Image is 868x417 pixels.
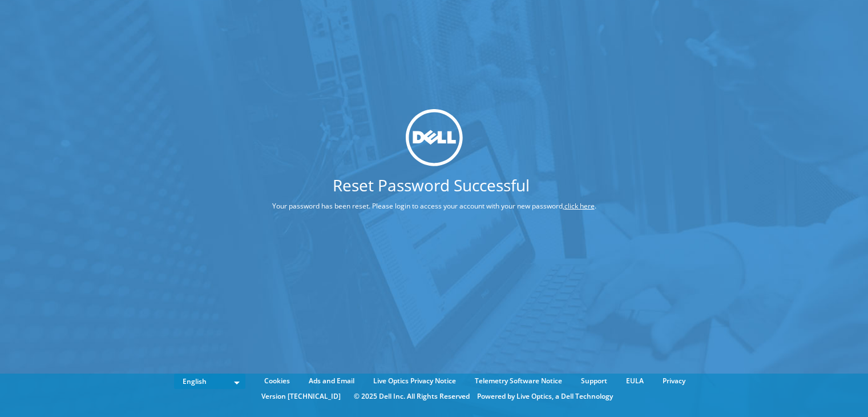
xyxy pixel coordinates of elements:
[229,177,633,193] h1: Reset Password Successful
[300,375,363,387] a: Ads and Email
[572,375,616,387] a: Support
[564,201,595,211] a: click here
[466,375,571,387] a: Telemetry Software Notice
[654,375,694,387] a: Privacy
[365,375,465,387] a: Live Optics Privacy Notice
[256,375,298,387] a: Cookies
[256,390,346,403] li: Version [TECHNICAL_ID]
[406,109,463,166] img: dell_svg_logo.svg
[229,200,639,212] p: Your password has been reset. Please login to access your account with your new password, .
[477,390,613,403] li: Powered by Live Optics, a Dell Technology
[617,375,652,387] a: EULA
[348,390,475,403] li: © 2025 Dell Inc. All Rights Reserved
